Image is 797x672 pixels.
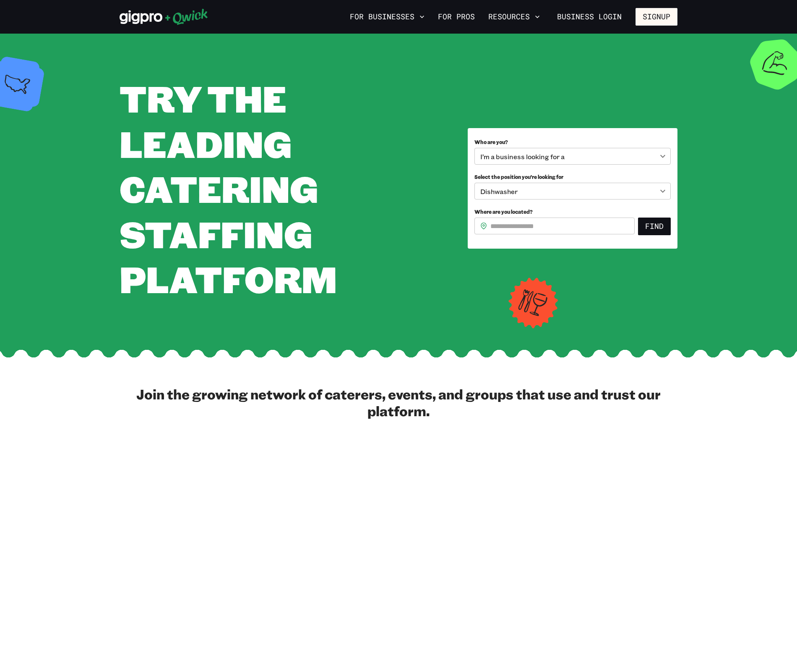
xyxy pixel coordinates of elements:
[474,173,563,180] span: Select the position you’re looking for
[435,10,478,24] a: For Pros
[346,10,428,24] button: For Businesses
[120,386,677,419] h2: Join the growing network of caterers, events, and groups that use and trust our platform.
[636,8,677,26] button: Signup
[474,148,671,165] div: I’m a business looking for a
[120,74,337,303] span: TRY THE LEADING CATERING STAFFING PLATFORM
[474,208,533,215] span: Where are you located?
[474,183,671,199] div: Dishwasher
[474,139,508,145] span: Who are you?
[638,218,671,235] button: Find
[550,8,629,26] a: Business Login
[485,10,543,24] button: Resources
